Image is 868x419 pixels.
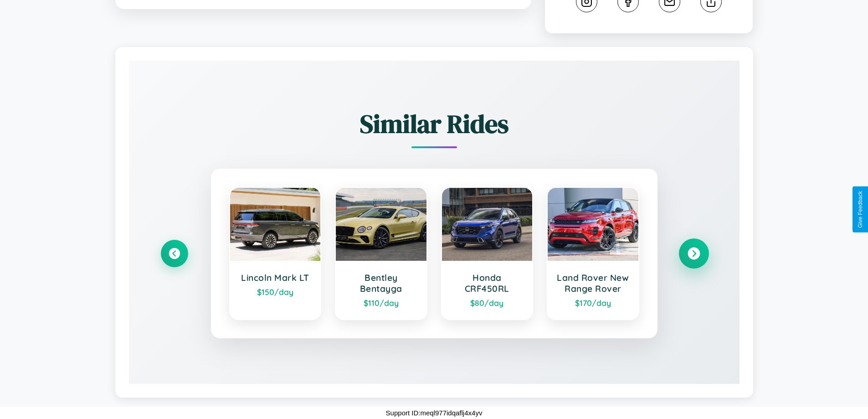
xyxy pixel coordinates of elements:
h3: Lincoln Mark LT [239,272,312,283]
a: Honda CRF450RL$80/day [441,187,534,320]
a: Bentley Bentayga$110/day [335,187,427,320]
a: Land Rover New Range Rover$170/day [547,187,639,320]
div: $ 150 /day [239,287,312,297]
h3: Bentley Bentayga [345,272,417,294]
h3: Land Rover New Range Rover [557,272,629,294]
h2: Similar Rides [161,106,708,141]
div: Give Feedback [857,191,863,228]
a: Lincoln Mark LT$150/day [229,187,322,320]
div: $ 110 /day [345,298,417,308]
p: Support ID: meql977idqaflj4x4yv [386,407,483,419]
h3: Honda CRF450RL [451,272,524,294]
div: $ 80 /day [451,298,524,308]
div: $ 170 /day [557,298,629,308]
